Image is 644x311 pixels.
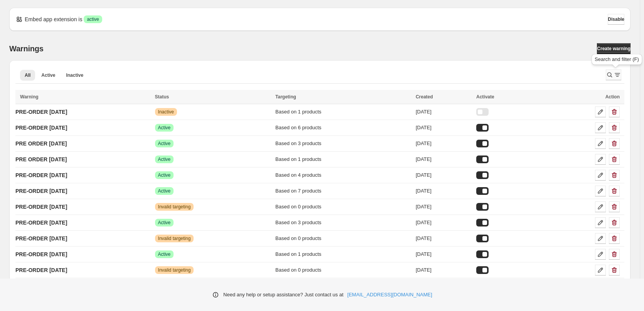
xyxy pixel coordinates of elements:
div: [DATE] [416,187,472,195]
p: PRE ORDER [DATE] [15,155,67,163]
span: Active [158,251,171,257]
div: [DATE] [416,219,472,226]
span: Active [41,72,55,78]
span: Warning [20,94,39,100]
span: Active [158,188,171,194]
a: PRE ORDER [DATE] [15,137,67,150]
div: Based on 7 products [275,187,411,195]
span: Active [158,172,171,178]
p: PRE ORDER [DATE] [15,140,67,147]
div: Based on 1 products [275,108,411,116]
a: Create warning [597,43,631,54]
p: PRE-ORDER [DATE] [15,187,67,195]
span: Active [158,220,171,226]
a: PRE-ORDER [DATE] [15,122,67,134]
span: active [87,16,99,22]
div: [DATE] [416,250,472,258]
div: [DATE] [416,124,472,132]
div: Based on 4 products [275,171,411,179]
p: PRE-ORDER [DATE] [15,171,67,179]
a: PRE-ORDER [DATE] [15,232,67,245]
div: [DATE] [416,140,472,147]
p: PRE-ORDER [DATE] [15,250,67,258]
div: Based on 1 products [275,155,411,163]
a: PRE-ORDER [DATE] [15,264,67,276]
p: PRE-ORDER [DATE] [15,108,67,116]
span: Invalid targeting [158,267,191,273]
span: Created [416,94,433,100]
div: Based on 0 products [275,266,411,274]
div: [DATE] [416,235,472,242]
a: PRE-ORDER [DATE] [15,169,67,181]
a: PRE-ORDER [DATE] [15,185,67,197]
div: Based on 3 products [275,140,411,147]
a: PRE-ORDER [DATE] [15,216,67,229]
div: [DATE] [416,108,472,116]
span: Invalid targeting [158,204,191,210]
p: PRE-ORDER [DATE] [15,219,67,226]
a: PRE-ORDER [DATE] [15,201,67,213]
span: Active [158,140,171,147]
div: Based on 3 products [275,219,411,226]
p: PRE-ORDER [DATE] [15,203,67,211]
button: Search and filter results [606,69,621,80]
span: Disable [608,16,624,22]
h2: Warnings [9,44,44,53]
span: Status [155,94,169,100]
span: Targeting [275,94,296,100]
span: Create warning [597,46,631,52]
p: PRE-ORDER [DATE] [15,235,67,242]
a: [EMAIL_ADDRESS][DOMAIN_NAME] [347,291,432,299]
span: Inactive [66,72,83,78]
div: Based on 0 products [275,235,411,242]
div: Based on 6 products [275,124,411,132]
div: Based on 1 products [275,250,411,258]
span: Active [158,125,171,131]
p: PRE-ORDER [DATE] [15,124,67,132]
p: Embed app extension is [25,15,82,23]
div: [DATE] [416,155,472,163]
span: Inactive [158,109,174,115]
a: PRE-ORDER [DATE] [15,106,67,118]
span: Activate [476,94,494,100]
button: Disable [608,14,624,25]
span: Active [158,156,171,162]
p: PRE-ORDER [DATE] [15,266,67,274]
span: Action [605,94,620,100]
span: Invalid targeting [158,235,191,242]
div: [DATE] [416,266,472,274]
div: [DATE] [416,171,472,179]
a: PRE ORDER [DATE] [15,153,67,166]
div: [DATE] [416,203,472,211]
a: PRE-ORDER [DATE] [15,248,67,260]
span: All [25,72,30,78]
div: Based on 0 products [275,203,411,211]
